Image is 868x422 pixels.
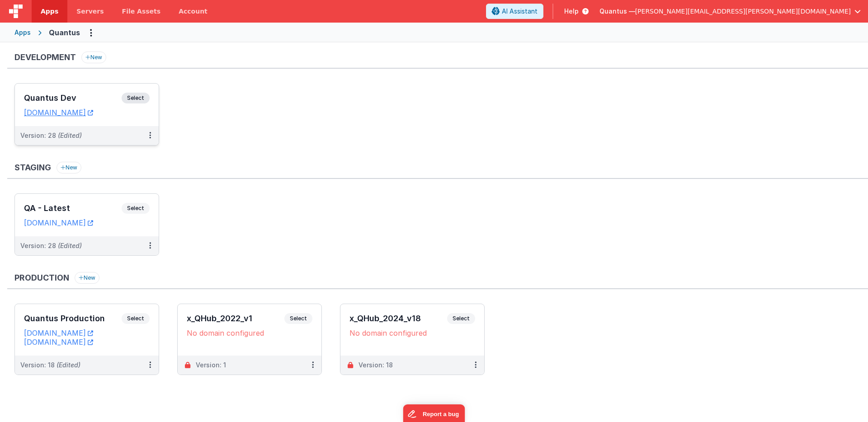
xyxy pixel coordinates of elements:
span: [PERSON_NAME][EMAIL_ADDRESS][PERSON_NAME][DOMAIN_NAME] [635,7,851,16]
h3: Production [14,273,69,282]
span: Help [564,7,579,16]
span: (Edited) [57,361,80,369]
a: [DOMAIN_NAME] [24,338,93,347]
a: [DOMAIN_NAME] [24,108,93,117]
div: Apps [14,28,31,37]
span: (Edited) [58,131,82,139]
h3: Development [14,53,76,62]
h3: x_QHub_2024_v18 [349,314,447,323]
h3: Staging [14,163,51,172]
span: Select [284,313,312,324]
div: No domain configured [349,328,475,338]
div: Version: 18 [359,361,393,370]
a: [DOMAIN_NAME] [24,218,93,227]
div: Version: 1 [196,361,226,370]
button: AI Assistant [486,4,543,19]
span: AI Assistant [502,7,538,16]
h3: QA - Latest [24,204,122,213]
span: Select [122,93,150,103]
span: File Assets [122,7,161,16]
span: Servers [76,7,104,16]
button: Options [84,25,98,40]
div: Version: 18 [20,361,80,370]
div: Quantus [49,27,80,38]
button: New [57,162,81,173]
a: [DOMAIN_NAME] [24,328,93,338]
h3: x_QHub_2022_v1 [187,314,284,323]
span: (Edited) [58,242,82,249]
h3: Quantus Production [24,314,122,323]
span: Select [122,313,150,324]
span: Select [447,313,475,324]
button: New [75,272,99,284]
div: Version: 28 [20,241,82,250]
div: Version: 28 [20,131,82,140]
span: Quantus — [599,7,635,16]
button: New [81,52,106,63]
span: Apps [41,7,58,16]
span: Select [122,203,150,214]
button: Quantus — [PERSON_NAME][EMAIL_ADDRESS][PERSON_NAME][DOMAIN_NAME] [599,7,861,16]
div: No domain configured [187,328,312,338]
h3: Quantus Dev [24,94,122,103]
